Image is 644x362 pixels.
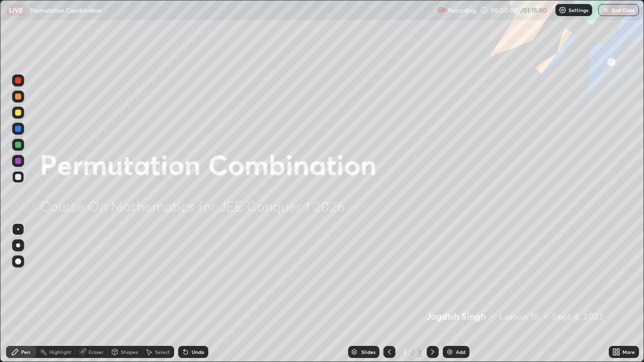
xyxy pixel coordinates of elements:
div: Highlight [49,349,71,354]
img: add-slide-button [446,348,454,356]
img: class-settings-icons [558,6,567,14]
div: Undo [192,349,204,354]
div: / [412,349,415,355]
p: Permutation Combination [30,6,102,14]
button: End Class [598,4,639,16]
p: Recording [448,7,476,14]
div: 2 [417,347,423,356]
div: Add [456,349,465,354]
div: Shapes [121,349,138,354]
img: recording.375f2c34.svg [438,6,446,14]
div: Pen [21,349,30,354]
p: LIVE [9,6,23,14]
img: end-class-cross [602,6,610,14]
div: 2 [399,349,410,355]
div: Eraser [89,349,104,354]
div: Slides [361,349,375,354]
p: Settings [569,8,588,13]
div: Select [155,349,170,354]
div: More [622,349,635,354]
